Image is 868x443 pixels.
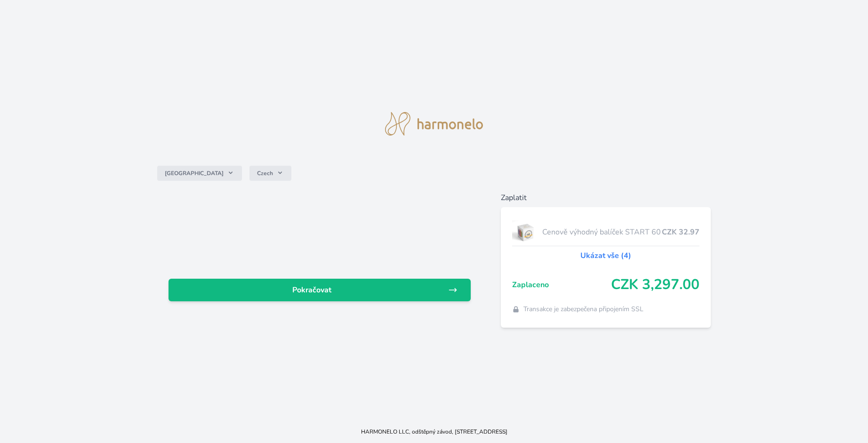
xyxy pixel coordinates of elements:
[542,226,662,238] span: Cenově výhodný balíček START 60
[580,250,631,261] a: Ukázat vše (4)
[662,226,699,238] span: CZK 32.97
[249,166,291,181] button: Czech
[165,169,224,177] span: [GEOGRAPHIC_DATA]
[512,220,539,244] img: start.jpg
[501,192,711,203] h6: Zaplatit
[523,305,643,314] span: Transakce je zabezpečena připojením SSL
[257,169,273,177] span: Czech
[385,112,483,136] img: logo.svg
[157,166,242,181] button: [GEOGRAPHIC_DATA]
[512,279,611,290] span: Zaplaceno
[169,279,471,301] a: Pokračovat
[611,276,699,293] span: CZK 3,297.00
[176,284,448,296] span: Pokračovat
